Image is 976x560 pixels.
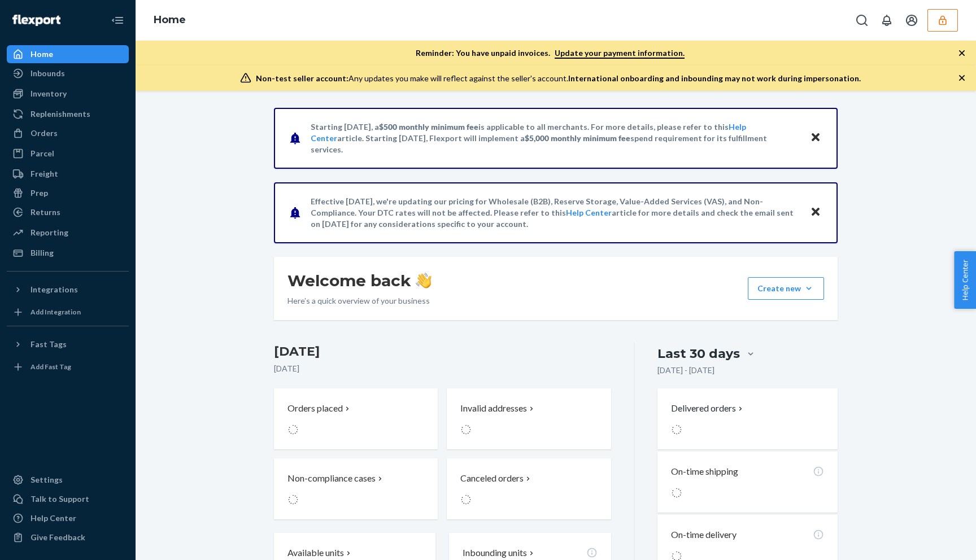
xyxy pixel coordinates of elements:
[30,307,81,317] div: Add Integration
[145,4,195,37] ol: breadcrumbs
[7,165,129,183] a: Freight
[30,108,90,120] div: Replenishments
[657,365,714,376] p: [DATE] - [DATE]
[7,105,129,123] a: Replenishments
[106,9,129,32] button: Close Navigation
[30,227,68,238] div: Reporting
[30,207,60,218] div: Returns
[274,343,611,361] h3: [DATE]
[30,513,76,524] div: Help Center
[287,295,432,307] p: Here’s a quick overview of your business
[7,335,129,353] button: Fast Tags
[525,133,630,143] span: $5,000 monthly minimum fee
[30,247,54,259] div: Billing
[7,224,129,242] a: Reporting
[7,145,129,163] a: Parcel
[657,345,740,362] div: Last 30 days
[7,509,129,527] a: Help Center
[954,251,976,309] button: Help Center
[851,9,873,32] button: Open Search Box
[7,358,129,376] a: Add Fast Tag
[416,47,685,59] p: Reminder: You have unpaid invoices.
[566,208,612,217] a: Help Center
[568,73,861,83] span: International onboarding and inbounding may not work during impersonation.
[447,388,611,449] button: Invalid addresses
[7,85,129,103] a: Inventory
[154,14,186,26] a: Home
[30,339,67,350] div: Fast Tags
[30,284,78,295] div: Integrations
[555,48,685,59] a: Update your payment information.
[30,532,85,543] div: Give Feedback
[287,546,344,559] p: Available units
[12,15,60,26] img: Flexport logo
[7,490,129,508] a: Talk to Support
[30,148,54,159] div: Parcel
[463,546,527,559] p: Inbounding units
[671,402,745,415] button: Delivered orders
[460,402,527,415] p: Invalid addresses
[256,73,861,84] div: Any updates you make will reflect against the seller's account.
[30,88,67,99] div: Inventory
[808,130,823,146] button: Close
[311,196,799,230] p: Effective [DATE], we're updating our pricing for Wholesale (B2B), Reserve Storage, Value-Added Se...
[748,277,824,300] button: Create new
[30,362,71,371] div: Add Fast Tag
[416,273,432,288] img: hand-wave emoji
[460,472,524,485] p: Canceled orders
[7,471,129,489] a: Settings
[30,493,89,505] div: Talk to Support
[808,204,823,221] button: Close
[447,458,611,519] button: Canceled orders
[30,68,65,79] div: Inbounds
[287,270,432,291] h1: Welcome back
[7,203,129,221] a: Returns
[7,281,129,299] button: Integrations
[30,187,48,199] div: Prep
[30,49,53,60] div: Home
[274,458,438,519] button: Non-compliance cases
[900,9,923,32] button: Open account menu
[274,388,438,449] button: Orders placed
[7,528,129,546] button: Give Feedback
[379,122,478,132] span: $500 monthly minimum fee
[287,472,376,485] p: Non-compliance cases
[30,168,58,180] div: Freight
[7,64,129,82] a: Inbounds
[287,402,343,415] p: Orders placed
[311,121,799,155] p: Starting [DATE], a is applicable to all merchants. For more details, please refer to this article...
[256,73,348,83] span: Non-test seller account:
[274,363,611,374] p: [DATE]
[7,303,129,321] a: Add Integration
[7,244,129,262] a: Billing
[7,184,129,202] a: Prep
[7,124,129,142] a: Orders
[671,465,738,478] p: On-time shipping
[30,128,58,139] div: Orders
[7,45,129,63] a: Home
[671,528,737,541] p: On-time delivery
[875,9,898,32] button: Open notifications
[30,474,63,485] div: Settings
